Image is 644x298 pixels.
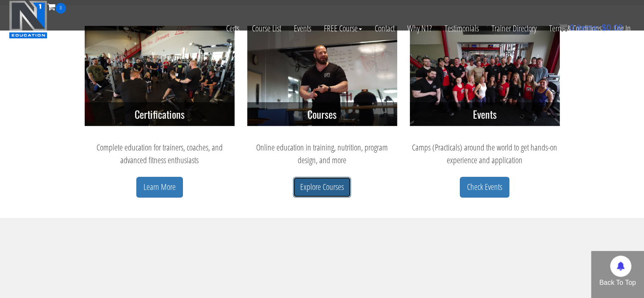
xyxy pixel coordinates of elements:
a: Log In [608,14,637,43]
a: 0 items: $0.00 [559,23,623,32]
p: Online education in training, nutrition, program design, and more [247,141,397,167]
img: n1-events [410,26,560,126]
img: n1-certifications [85,26,235,126]
span: $ [602,23,606,32]
a: Explore Courses [293,177,351,198]
a: 0 [47,1,66,12]
span: 0 [569,23,574,32]
img: n1-courses [247,26,397,126]
p: Back To Top [591,278,644,288]
a: Course List [246,14,287,43]
h3: Courses [247,102,397,126]
a: Learn More [136,177,183,198]
a: Contact [368,14,401,43]
img: icon11.png [559,23,567,32]
bdi: 0.00 [602,23,623,32]
h3: Events [410,102,560,126]
a: Certs [220,14,246,43]
span: items: [577,23,599,32]
img: n1-education [9,0,47,39]
p: Camps (Practicals) around the world to get hands-on experience and application [410,141,560,167]
a: Trainer Directory [485,14,543,43]
h3: Certifications [85,102,235,126]
p: Complete education for trainers, coaches, and advanced fitness enthusiasts [85,141,235,167]
a: Events [287,14,318,43]
a: Testimonials [438,14,485,43]
a: FREE Course [318,14,368,43]
span: 0 [55,3,66,14]
a: Terms & Conditions [543,14,608,43]
a: Check Events [460,177,509,198]
a: Why N1? [401,14,438,43]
